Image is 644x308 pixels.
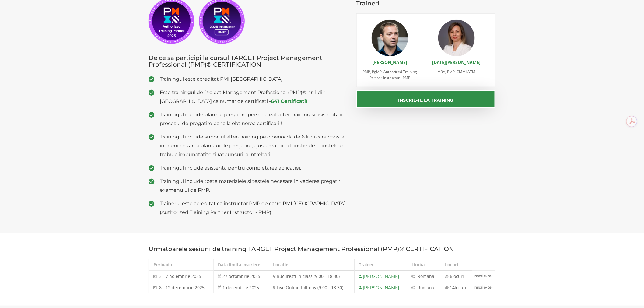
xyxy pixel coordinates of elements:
td: 6 [440,271,472,282]
span: Este trainingul de Project Management Professional (PMP)® nr. 1 din [GEOGRAPHIC_DATA] ca numar de... [160,88,347,106]
span: Trainingul include plan de pregatire personalizat after-training si asistenta in procesul de preg... [160,110,347,128]
a: Inscrie-te [472,271,495,281]
a: 641 Certificati! [271,98,307,104]
span: Trainingul include asistenta pentru completarea aplicatiei. [160,163,347,172]
a: Inscrie-te [472,282,495,292]
span: mana [423,285,435,290]
h3: Urmatoarele sesiuni de training TARGET Project Management Professional (PMP)® CERTIFICATION [149,246,495,252]
span: locuri [452,273,464,279]
th: Trainer [354,259,407,271]
span: Trainingul include suportul after-training pe o perioada de 6 luni care consta in monitorizarea p... [160,132,347,159]
span: Ro [418,285,423,290]
th: Perioada [149,259,214,271]
a: [DATE][PERSON_NAME] [432,59,481,65]
span: Ro [418,273,423,279]
th: Limba [407,259,440,271]
span: mana [423,273,435,279]
td: 14 [440,282,472,293]
td: 27 octombrie 2025 [213,271,268,282]
span: 8 - 12 decembrie 2025 [159,285,205,290]
th: Locuri [440,259,472,271]
th: Locatie [268,259,355,271]
span: Trainingul este acreditat PMI [GEOGRAPHIC_DATA] [160,75,347,83]
th: Data limita inscriere [213,259,268,271]
span: 3 - 7 noiembrie 2025 [159,273,201,279]
td: 1 decembrie 2025 [213,282,268,293]
span: locuri [455,285,466,290]
td: [PERSON_NAME] [354,282,407,293]
span: Trainerul este acreditat ca instructor PMP de catre PMI [GEOGRAPHIC_DATA] (Authorized Training Pa... [160,199,347,217]
button: Inscrie-te la training [356,90,496,108]
a: [PERSON_NAME] [373,59,407,65]
td: Bucuresti in class (9:00 - 18:30) [268,271,355,282]
span: Trainingul include toate materialele si testele necesare in vederea pregatirii examenului de PMP. [160,177,347,194]
h3: De ce sa participi la cursul TARGET Project Management Professional (PMP)® CERTIFICATION [149,54,347,68]
span: PMP, PgMP, Authorized Training Partner Instructor - PMP [362,69,417,80]
td: [PERSON_NAME] [354,271,407,282]
span: MBA, PMP, CMMI ATM [437,69,476,74]
td: Live Online full-day (9:00 - 18:30) [268,282,355,293]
